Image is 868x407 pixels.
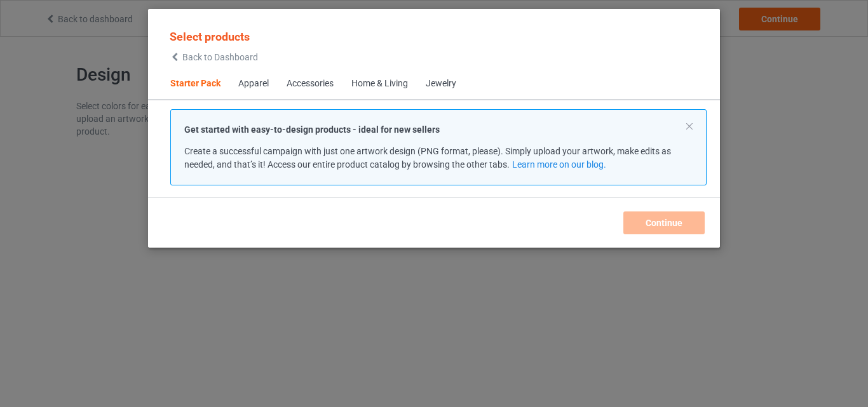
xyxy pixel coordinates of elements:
span: Back to Dashboard [182,52,258,62]
strong: Get started with easy-to-design products - ideal for new sellers [184,124,440,135]
span: Starter Pack [161,69,229,99]
span: Select products [170,30,250,43]
a: Learn more on our blog. [512,159,606,170]
div: Jewelry [426,77,456,90]
div: Home & Living [351,77,408,90]
div: Apparel [238,77,269,90]
div: Accessories [287,77,334,90]
span: Create a successful campaign with just one artwork design (PNG format, please). Simply upload you... [184,146,671,170]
